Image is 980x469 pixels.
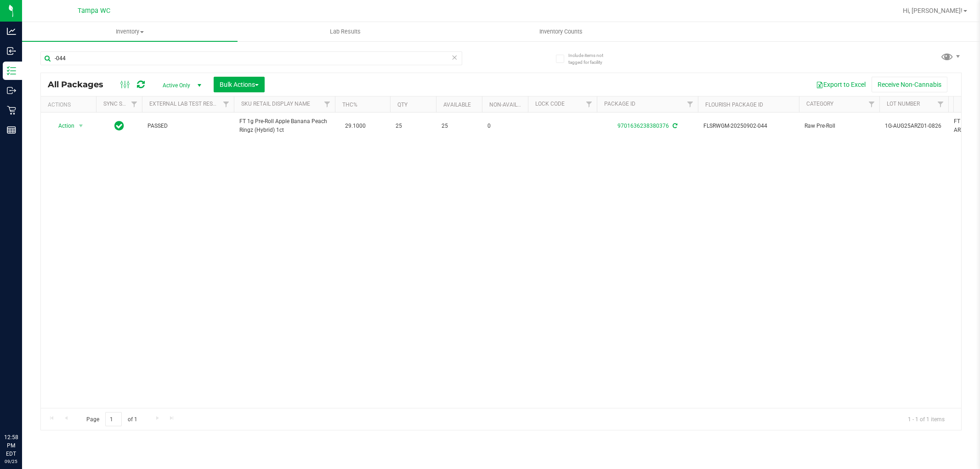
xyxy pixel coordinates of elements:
[933,96,948,112] a: Filter
[78,7,110,15] span: Tampa WC
[114,119,124,132] span: In Sync
[103,101,139,107] a: Sync Status
[147,122,228,130] span: PASSED
[489,102,530,108] a: Non-Available
[903,7,963,14] span: Hi, [PERSON_NAME]!
[220,81,259,88] span: Bulk Actions
[9,396,37,423] iframe: Resource center
[7,125,16,135] inline-svg: Reports
[887,101,920,107] a: Lot Number
[683,96,698,112] a: Filter
[214,77,265,92] button: Bulk Actions
[452,51,458,63] span: Clear
[4,433,18,458] p: 12:58 PM EDT
[806,101,833,107] a: Category
[7,66,16,75] inline-svg: Inventory
[443,102,471,108] a: Available
[901,412,952,426] span: 1 - 1 of 1 items
[535,101,565,107] a: Lock Code
[396,122,431,130] span: 25
[342,102,357,108] a: THC%
[317,28,373,36] span: Lab Results
[7,27,16,36] inline-svg: Analytics
[27,394,38,405] iframe: Resource center unread badge
[48,79,113,90] span: All Packages
[241,101,310,107] a: Sku Retail Display Name
[50,119,75,132] span: Action
[487,122,522,130] span: 0
[7,106,16,115] inline-svg: Retail
[340,119,370,133] span: 29.1000
[239,117,329,135] span: FT 1g Pre-Roll Apple Banana Peach Ringz (Hybrid) 1ct
[810,77,872,92] button: Export to Excel
[7,46,16,56] inline-svg: Inbound
[219,96,234,112] a: Filter
[442,122,476,130] span: 25
[105,412,122,426] input: 1
[4,458,18,465] p: 09/25
[40,51,462,65] input: Search Package ID, Item Name, SKU, Lot or Part Number...
[527,28,595,36] span: Inventory Counts
[7,86,16,95] inline-svg: Outbound
[22,28,238,36] span: Inventory
[127,96,142,112] a: Filter
[48,102,92,108] div: Actions
[397,102,408,108] a: Qty
[75,119,87,132] span: select
[671,123,677,129] span: Sync from Compliance System
[604,101,635,107] a: Package ID
[79,412,145,426] span: Page of 1
[617,123,669,129] a: 9701636238380376
[582,96,597,112] a: Filter
[568,52,614,66] span: Include items not tagged for facility
[804,122,874,130] span: Raw Pre-Roll
[453,22,668,41] a: Inventory Counts
[320,96,335,112] a: Filter
[864,96,879,112] a: Filter
[703,122,793,130] span: FLSRWGM-20250902-044
[872,77,947,92] button: Receive Non-Cannabis
[238,22,453,41] a: Lab Results
[149,101,221,107] a: External Lab Test Result
[705,102,763,108] a: Flourish Package ID
[22,22,238,41] a: Inventory
[885,122,943,130] span: 1G-AUG25ARZ01-0826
